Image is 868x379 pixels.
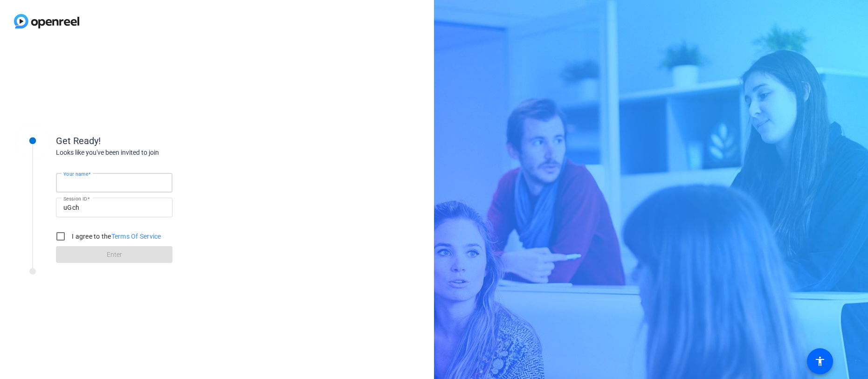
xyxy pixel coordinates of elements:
label: I agree to the [70,232,161,241]
mat-label: Session ID [63,196,87,201]
div: Get Ready! [56,134,242,148]
a: Terms Of Service [111,233,161,240]
div: Looks like you've been invited to join [56,148,242,158]
mat-icon: accessibility [814,356,826,367]
mat-label: Your name [63,171,88,177]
